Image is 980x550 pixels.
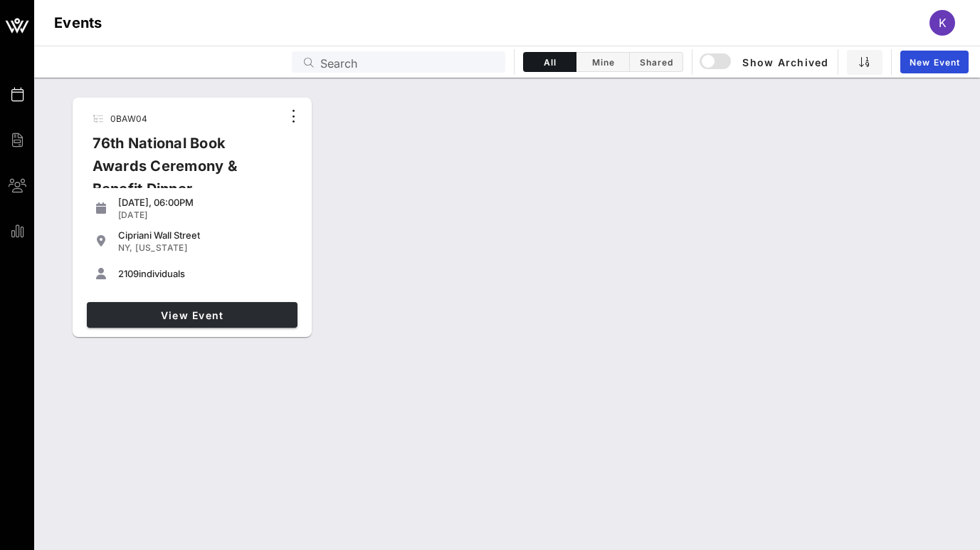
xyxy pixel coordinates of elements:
span: 0BAW04 [110,113,148,124]
span: NY, [118,242,133,253]
h1: Events [54,11,102,34]
button: Show Archived [701,49,829,75]
span: K [939,16,947,30]
div: [DATE] [118,209,292,221]
span: Show Archived [702,53,828,71]
div: individuals [118,268,292,279]
span: [US_STATE] [135,242,187,253]
span: Mine [585,57,621,68]
button: Shared [630,52,683,72]
span: Shared [638,57,674,68]
span: 2109 [118,268,139,279]
span: View Event [93,309,292,321]
span: New Event [909,57,960,68]
div: Cipriani Wall Street [118,229,292,241]
span: All [532,57,567,68]
div: 76th National Book Awards Ceremony & Benefit Dinner [81,132,282,212]
button: All [523,52,576,72]
button: Mine [576,52,630,72]
div: K [929,10,955,36]
a: View Event [87,302,297,328]
div: [DATE], 06:00PM [118,197,292,208]
a: New Event [900,51,969,73]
